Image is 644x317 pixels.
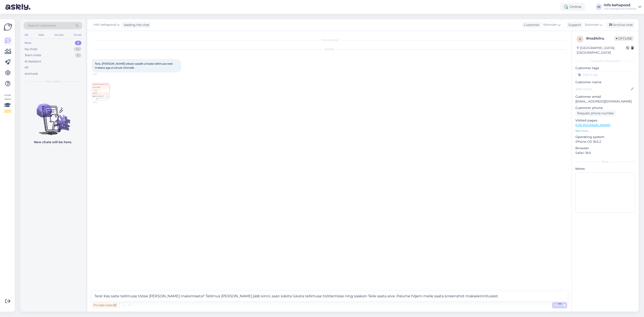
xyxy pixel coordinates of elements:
[576,87,630,91] input: Add name
[575,151,635,155] p: Safari 18.6
[95,62,174,69] span: Tere, [PERSON_NAME] eilsest saadik üritada tellimuse eest maksta aga ei olnud võimalik.
[25,59,41,64] div: AI Assistant
[25,72,38,76] div: Archived
[25,47,37,51] div: My chats
[4,23,12,31] img: Askly Logo
[585,22,599,27] span: Estonian
[28,23,56,28] span: Search customers
[604,3,636,7] div: Info kehapood
[575,129,635,133] p: See more ...
[122,23,149,27] div: leading the chat
[596,4,602,10] div: IK
[575,59,635,63] div: Customer information
[577,46,626,55] div: [GEOGRAPHIC_DATA], [GEOGRAPHIC_DATA]
[74,47,81,51] div: 53
[614,36,634,41] span: Offline
[75,41,81,45] div: 0
[25,65,28,70] div: All
[20,96,86,136] img: No chats
[575,80,635,85] p: Customer name
[575,99,635,104] p: [EMAIL_ADDRESS][DOMAIN_NAME]
[575,66,635,70] p: Customer tags
[92,83,110,100] img: Attachment
[561,3,585,11] div: Online
[24,32,29,38] div: All
[92,38,567,42] div: Chat started
[4,93,12,113] div: Look Here
[92,47,567,51] div: [DATE]
[575,106,635,110] p: Customer phone
[575,71,635,78] input: Add a tag
[94,22,116,27] span: Info kehapood
[93,101,110,104] span: 9:12
[575,94,635,99] p: Customer email
[586,36,614,41] div: # nxd4ilru
[575,110,616,116] div: Request phone number
[4,109,12,113] div: 2 / 3
[25,53,41,57] div: Team chats
[579,37,581,41] span: n
[575,160,635,164] div: Extra
[604,7,636,11] div: Info kehapood's website
[604,3,641,11] a: Info kehapoodInfo kehapood's website
[73,32,82,38] div: Email
[37,32,45,38] div: Web
[522,23,540,27] div: Customer
[575,118,635,123] p: Visited pages
[575,146,635,151] p: Browser
[93,73,110,76] span: 9:12
[25,41,32,45] div: New
[53,32,64,38] div: Socials
[75,53,81,57] div: 0
[575,135,635,139] p: Operating system
[543,22,557,27] span: Estonian
[575,166,635,171] p: Notes
[575,139,635,144] p: iPhone OS 18.6.2
[46,79,60,83] span: New chats
[34,140,72,145] p: New chats will be here.
[606,22,635,28] div: Archive chat
[575,123,610,127] a: [URL][DOMAIN_NAME]
[567,23,581,27] div: Support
